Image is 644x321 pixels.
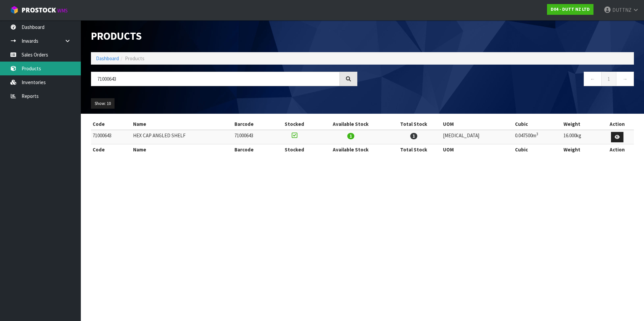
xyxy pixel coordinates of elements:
th: Barcode [233,119,274,130]
th: UOM [441,119,513,130]
th: UOM [441,144,513,155]
strong: D04 - DUTT NZ LTD [551,6,590,12]
sup: 3 [536,132,538,136]
th: Available Stock [315,144,386,155]
th: Total Stock [386,144,441,155]
td: 71000643 [233,130,274,144]
a: ← [584,72,602,86]
span: DUTTNZ [612,7,632,13]
td: HEX CAP ANGLED SHELF [131,130,233,144]
a: 1 [601,72,616,86]
th: Name [131,119,233,130]
span: ProStock [22,6,56,14]
th: Action [600,144,634,155]
td: 0.047500m [513,130,561,144]
th: Weight [562,119,600,130]
th: Code [91,144,131,155]
th: Stocked [274,144,315,155]
input: Search products [91,72,340,86]
h1: Products [91,30,357,42]
button: Show: 10 [91,98,115,109]
td: 16.000kg [562,130,600,144]
th: Cubic [513,144,561,155]
th: Stocked [274,119,315,130]
th: Cubic [513,119,561,130]
span: 1 [347,133,354,139]
td: [MEDICAL_DATA] [441,130,513,144]
th: Action [600,119,634,130]
small: WMS [57,7,68,14]
th: Barcode [233,144,274,155]
th: Name [131,144,233,155]
td: 71000643 [91,130,131,144]
nav: Page navigation [367,72,634,88]
th: Weight [562,144,600,155]
img: cube-alt.png [10,6,19,14]
th: Code [91,119,131,130]
a: Dashboard [96,55,119,62]
th: Available Stock [315,119,386,130]
span: 1 [410,133,417,139]
th: Total Stock [386,119,441,130]
a: → [616,72,634,86]
span: Products [125,55,144,62]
